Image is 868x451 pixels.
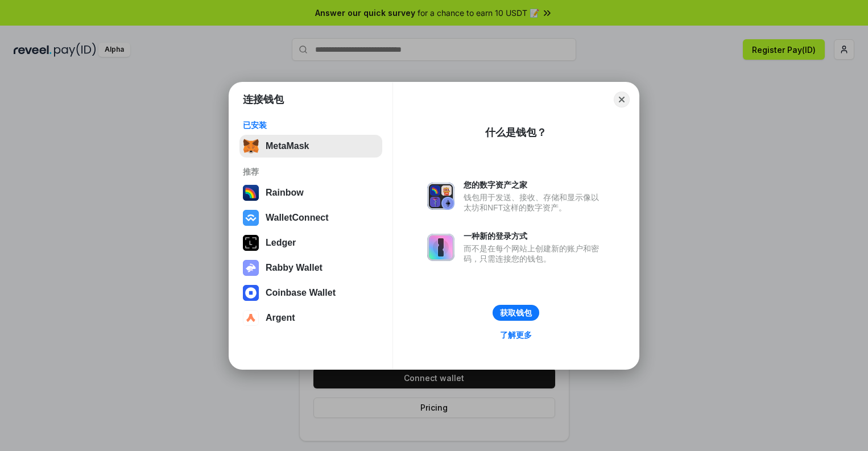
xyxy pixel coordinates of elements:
button: Rainbow [239,181,382,204]
button: Rabby Wallet [239,256,382,279]
div: 什么是钱包？ [485,126,547,139]
div: Rainbow [266,188,304,198]
button: Ledger [239,231,382,254]
button: Coinbase Wallet [239,282,382,304]
button: Close [614,92,630,107]
a: 了解更多 [493,328,539,342]
button: MetaMask [239,135,382,158]
button: WalletConnect [239,206,382,229]
img: svg+xml,%3Csvg%20xmlns%3D%22http%3A%2F%2Fwww.w3.org%2F2000%2Fsvg%22%20fill%3D%22none%22%20viewBox... [243,260,259,276]
div: 而不是在每个网站上创建新的账户和密码，只需连接您的钱包。 [464,243,605,264]
img: svg+xml,%3Csvg%20width%3D%2228%22%20height%3D%2228%22%20viewBox%3D%220%200%2028%2028%22%20fill%3D... [243,285,259,301]
div: 了解更多 [500,330,532,340]
div: 已安装 [243,120,379,130]
img: svg+xml,%3Csvg%20fill%3D%22none%22%20height%3D%2233%22%20viewBox%3D%220%200%2035%2033%22%20width%... [243,138,259,154]
div: 一种新的登录方式 [464,231,605,241]
div: Rabby Wallet [266,263,323,273]
div: 推荐 [243,167,379,177]
div: Argent [266,313,295,323]
div: 您的数字资产之家 [464,180,605,190]
div: 获取钱包 [500,308,532,318]
h1: 连接钱包 [243,93,284,106]
div: 钱包用于发送、接收、存储和显示像以太坊和NFT这样的数字资产。 [464,192,605,213]
button: 获取钱包 [493,305,539,321]
div: Ledger [266,238,296,248]
div: Coinbase Wallet [266,288,336,298]
div: WalletConnect [266,213,329,223]
img: svg+xml,%3Csvg%20xmlns%3D%22http%3A%2F%2Fwww.w3.org%2F2000%2Fsvg%22%20width%3D%2228%22%20height%3... [243,235,259,251]
img: svg+xml,%3Csvg%20width%3D%2228%22%20height%3D%2228%22%20viewBox%3D%220%200%2028%2028%22%20fill%3D... [243,210,259,226]
img: svg+xml,%3Csvg%20xmlns%3D%22http%3A%2F%2Fwww.w3.org%2F2000%2Fsvg%22%20fill%3D%22none%22%20viewBox... [427,234,454,261]
div: MetaMask [266,141,309,151]
img: svg+xml,%3Csvg%20width%3D%2228%22%20height%3D%2228%22%20viewBox%3D%220%200%2028%2028%22%20fill%3D... [243,310,259,326]
button: Argent [239,307,382,329]
img: svg+xml,%3Csvg%20width%3D%22120%22%20height%3D%22120%22%20viewBox%3D%220%200%20120%20120%22%20fil... [243,185,259,201]
img: svg+xml,%3Csvg%20xmlns%3D%22http%3A%2F%2Fwww.w3.org%2F2000%2Fsvg%22%20fill%3D%22none%22%20viewBox... [427,183,454,210]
